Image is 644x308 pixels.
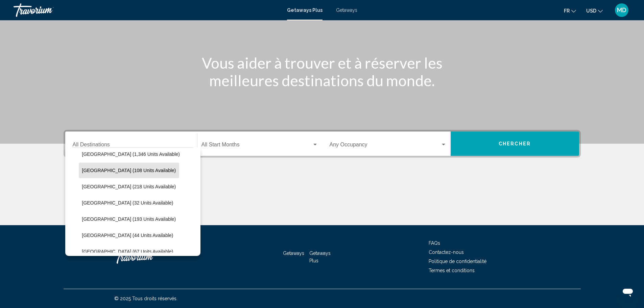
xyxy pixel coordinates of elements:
[451,132,579,156] button: Chercher
[429,259,486,264] a: Politique de confidentialité
[429,268,475,273] a: Termes et conditions
[82,184,176,189] span: [GEOGRAPHIC_DATA] (218 units available)
[586,8,596,14] span: USD
[429,250,464,255] a: Contactez-nous
[79,244,177,259] button: [GEOGRAPHIC_DATA] (67 units available)
[82,151,180,157] span: [GEOGRAPHIC_DATA] (1,346 units available)
[499,141,531,147] span: Chercher
[79,179,180,194] button: [GEOGRAPHIC_DATA] (218 units available)
[114,296,177,301] span: © 2025 Tous droits réservés.
[613,3,630,17] button: User Menu
[82,200,173,206] span: [GEOGRAPHIC_DATA] (32 units available)
[309,251,331,263] a: Getaways Plus
[564,8,570,14] span: fr
[14,3,280,17] a: Travorium
[65,132,579,156] div: Search widget
[617,281,639,303] iframe: Bouton de lancement de la fenêtre de messagerie
[79,146,183,162] button: [GEOGRAPHIC_DATA] (1,346 units available)
[283,251,304,256] a: Getaways
[79,195,177,211] button: [GEOGRAPHIC_DATA] (32 units available)
[114,247,182,267] a: Travorium
[79,211,180,227] button: [GEOGRAPHIC_DATA] (193 units available)
[82,168,176,173] span: [GEOGRAPHIC_DATA] (108 units available)
[82,249,173,254] span: [GEOGRAPHIC_DATA] (67 units available)
[79,163,180,178] button: [GEOGRAPHIC_DATA] (108 units available)
[82,216,176,222] span: [GEOGRAPHIC_DATA] (193 units available)
[617,7,626,14] span: MD
[564,6,576,16] button: Change language
[287,7,323,13] a: Getaways Plus
[429,240,440,246] a: FAQs
[82,233,173,238] span: [GEOGRAPHIC_DATA] (44 units available)
[195,54,449,89] h1: Vous aider à trouver et à réserver les meilleures destinations du monde.
[79,228,177,243] button: [GEOGRAPHIC_DATA] (44 units available)
[586,6,603,16] button: Change currency
[336,7,357,13] a: Getaways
